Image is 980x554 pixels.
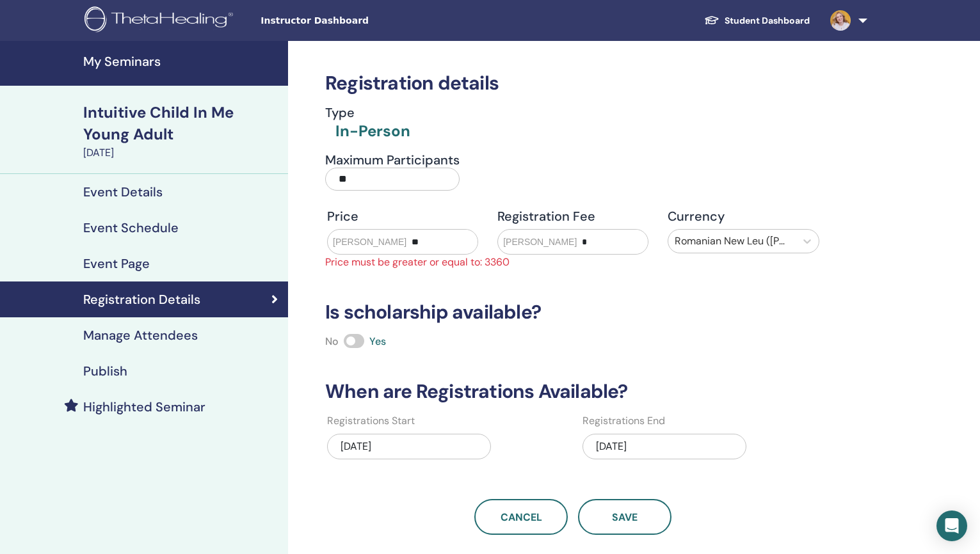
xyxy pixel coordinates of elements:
[83,184,163,200] h4: Event Details
[317,255,829,270] span: Price must be greater or equal to: 3360
[325,105,410,120] h4: Type
[333,235,406,249] span: [PERSON_NAME]
[327,413,415,429] label: Registrations Start
[335,120,410,142] div: In-Person
[317,380,829,403] h3: When are Registrations Available?
[668,209,819,224] h4: Currency
[83,363,127,379] h4: Publish
[503,235,577,249] span: [PERSON_NAME]
[497,209,648,224] h4: Registration Fee
[325,335,339,348] span: No
[83,54,280,69] h4: My Seminars
[83,102,280,145] div: Intuitive Child In Me Young Adult
[317,301,829,324] h3: Is scholarship available?
[83,220,179,235] h4: Event Schedule
[582,434,746,459] div: [DATE]
[474,499,568,535] a: Cancel
[317,72,829,95] h3: Registration details
[84,6,237,35] img: logo.png
[261,14,453,28] span: Instructor Dashboard
[325,168,460,191] input: Maximum Participants
[694,9,820,33] a: Student Dashboard
[327,209,478,224] h4: Price
[612,510,638,524] span: Save
[83,292,200,307] h4: Registration Details
[582,413,665,429] label: Registrations End
[830,10,851,31] img: default.jpg
[83,328,198,343] h4: Manage Attendees
[325,152,460,168] h4: Maximum Participants
[501,510,542,524] span: Cancel
[578,499,671,535] button: Save
[83,399,205,415] h4: Highlighted Seminar
[83,145,280,161] div: [DATE]
[76,102,288,161] a: Intuitive Child In Me Young Adult[DATE]
[83,256,150,271] h4: Event Page
[369,335,386,348] span: Yes
[327,434,491,459] div: [DATE]
[704,15,719,26] img: graduation-cap-white.svg
[936,510,967,541] div: Open Intercom Messenger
